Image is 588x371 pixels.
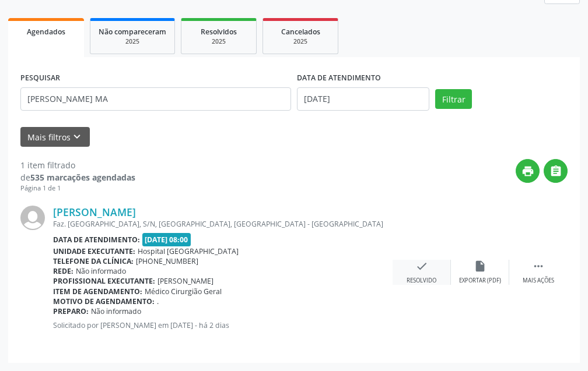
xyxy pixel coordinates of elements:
[53,320,393,330] p: Solicitado por [PERSON_NAME] em [DATE] - há 2 dias
[53,219,393,229] div: Faz. [GEOGRAPHIC_DATA], S/N, [GEOGRAPHIC_DATA], [GEOGRAPHIC_DATA] - [GEOGRAPHIC_DATA]
[281,27,320,37] span: Cancelados
[516,159,540,183] button: print
[53,287,142,296] b: Item de agendamento:
[53,296,155,306] b: Motivo de agendamento:
[53,266,73,276] b: Rede:
[99,37,166,46] div: 2025
[407,277,436,285] div: Resolvido
[20,183,135,193] div: Página 1 de 1
[91,306,141,316] span: Não informado
[521,165,534,178] i: print
[190,37,248,46] div: 2025
[474,260,487,273] i: insert_drive_file
[20,127,90,147] button: Mais filtroskeyboard_arrow_down
[549,165,562,178] i: 
[99,27,166,37] span: Não compareceram
[20,171,135,183] div: de
[145,287,222,296] span: Médico Cirurgião Geral
[53,235,140,245] b: Data de atendimento:
[53,256,134,266] b: Telefone da clínica:
[53,246,135,256] b: Unidade executante:
[20,159,135,171] div: 1 item filtrado
[20,69,60,87] label: PESQUISAR
[27,27,65,37] span: Agendados
[20,87,291,111] input: Nome, CNS
[136,256,198,266] span: [PHONE_NUMBER]
[53,206,136,218] a: [PERSON_NAME]
[138,246,239,256] span: Hospital [GEOGRAPHIC_DATA]
[415,260,428,273] i: check
[532,260,545,273] i: 
[544,159,568,183] button: 
[30,172,135,183] strong: 535 marcações agendadas
[157,276,213,286] span: [PERSON_NAME]
[271,37,330,46] div: 2025
[20,206,45,230] img: img
[297,69,381,87] label: DATA DE ATENDIMENTO
[435,89,472,109] button: Filtrar
[459,277,501,285] div: Exportar (PDF)
[201,27,237,37] span: Resolvidos
[76,266,126,276] span: Não informado
[53,276,155,286] b: Profissional executante:
[523,277,554,285] div: Mais ações
[53,306,89,316] b: Preparo:
[142,233,191,246] span: [DATE] 08:00
[157,296,159,306] span: .
[297,87,429,111] input: Selecione um intervalo
[71,130,83,143] i: keyboard_arrow_down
